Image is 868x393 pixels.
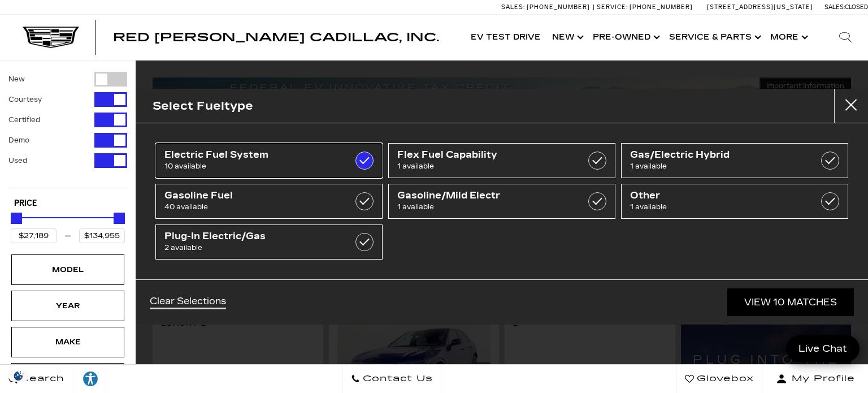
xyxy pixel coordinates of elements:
[465,15,546,60] a: EV Test Drive
[388,143,615,178] a: Flex Fuel Capability1 available
[397,201,575,213] span: 1 available
[155,184,383,219] a: Gasoline Fuel40 available
[397,161,575,172] span: 1 available
[164,149,342,161] span: Electric Fuel System
[164,231,342,242] span: Plug-In Electric/Gas
[8,94,42,105] label: Courtesy
[40,336,96,348] div: Make
[8,135,29,146] label: Demo
[501,3,525,11] span: Sales:
[150,296,226,309] a: Clear Selections
[546,15,587,60] a: New
[11,228,57,243] input: Minimum
[342,365,442,393] a: Contact Us
[11,213,22,224] div: Minimum Price
[621,143,848,178] a: Gas/Electric Hybrid1 available
[787,371,855,387] span: My Profile
[79,228,125,243] input: Maximum
[114,213,125,224] div: Maximum Price
[676,365,763,393] a: Glovebox
[11,291,124,321] div: YearYear
[8,74,25,85] label: New
[593,4,696,10] a: Service: [PHONE_NUMBER]
[11,209,125,243] div: Price
[164,201,342,213] span: 40 available
[155,224,383,260] a: Plug-In Electric/Gas2 available
[630,3,693,11] span: [PHONE_NUMBER]
[834,89,868,123] button: close
[397,190,575,201] span: Gasoline/Mild Electr
[6,370,32,382] section: Click to Open Cookie Consent Modal
[73,370,107,387] div: Explore your accessibility options
[113,31,439,44] span: Red [PERSON_NAME] Cadillac, Inc.
[14,198,121,209] h5: Price
[397,149,575,161] span: Flex Fuel Capability
[164,161,342,172] span: 10 available
[23,27,79,48] img: Cadillac Dark Logo with Cadillac White Text
[793,342,853,355] span: Live Chat
[164,190,342,201] span: Gasoline Fuel
[824,3,845,11] span: Sales:
[153,97,253,115] h2: Select Fueltype
[501,4,593,10] a: Sales: [PHONE_NUMBER]
[845,3,868,11] span: Closed
[8,155,27,166] label: Used
[40,264,96,276] div: Model
[155,143,383,178] a: Electric Fuel System10 available
[527,3,590,11] span: [PHONE_NUMBER]
[18,371,64,387] span: Search
[597,3,628,11] span: Service:
[11,254,124,285] div: ModelModel
[113,32,439,43] a: Red [PERSON_NAME] Cadillac, Inc.
[663,15,765,60] a: Service & Parts
[587,15,663,60] a: Pre-Owned
[388,184,615,219] a: Gasoline/Mild Electr1 available
[621,184,848,219] a: Other1 available
[630,161,808,172] span: 1 available
[786,335,860,362] a: Live Chat
[765,15,811,60] button: More
[8,114,40,126] label: Certified
[630,201,808,213] span: 1 available
[694,371,754,387] span: Glovebox
[11,327,124,357] div: MakeMake
[40,300,96,312] div: Year
[707,3,813,11] a: [STREET_ADDRESS][US_STATE]
[164,242,342,253] span: 2 available
[73,365,108,393] a: Explore your accessibility options
[763,365,868,393] button: Open user profile menu
[630,149,808,161] span: Gas/Electric Hybrid
[6,370,32,382] img: Opt-Out Icon
[360,371,433,387] span: Contact Us
[8,72,127,188] div: Filter by Vehicle Type
[630,190,808,201] span: Other
[727,288,854,316] a: View 10 Matches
